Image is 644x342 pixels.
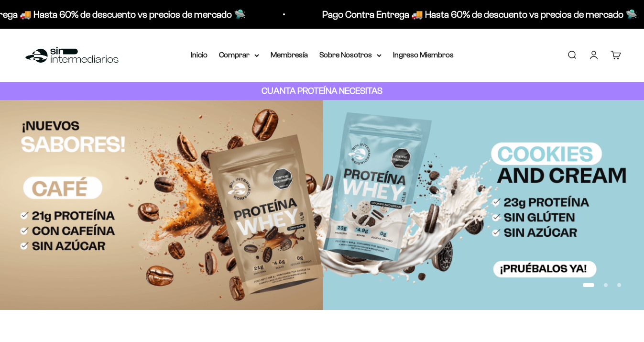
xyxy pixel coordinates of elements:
[262,86,382,96] strong: CUANTA PROTEÍNA NECESITAS
[191,51,207,59] a: Inicio
[393,51,454,59] a: Ingreso Miembros
[219,49,259,61] summary: Comprar
[319,49,382,61] summary: Sobre Nosotros
[271,51,308,59] a: Membresía
[322,7,637,22] p: Pago Contra Entrega 🚚 Hasta 60% de descuento vs precios de mercado 🛸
